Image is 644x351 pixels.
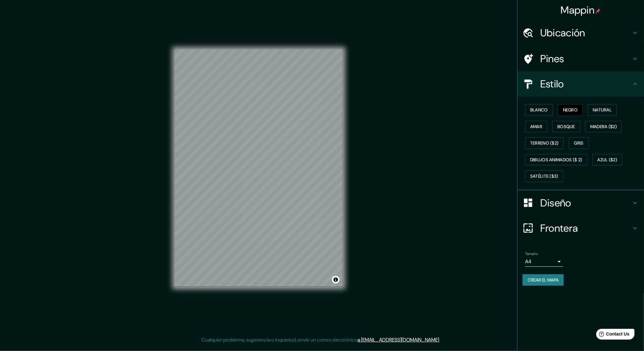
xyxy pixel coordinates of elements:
[593,106,612,114] font: Natural
[585,121,622,133] button: Madera ($2)
[598,156,617,164] font: Azul ($2)
[332,276,340,283] button: Alternar atribución
[525,104,553,116] button: Blanco
[530,172,558,180] font: Satélite ($3)
[440,336,441,344] div: .
[588,326,637,344] iframe: Help widget launcher
[525,154,587,166] button: Dibujos animados ($ 2)
[592,154,623,166] button: Azul ($2)
[530,156,582,164] font: Dibujos animados ($ 2)
[525,251,538,256] label: Tamaño
[525,170,563,182] button: Satélite ($3)
[530,123,542,131] font: Amar
[518,190,644,216] div: Diseño
[558,104,583,116] button: Negro
[530,139,559,147] font: Terreno ($2)
[525,121,547,133] button: Amar
[563,106,578,114] font: Negro
[518,216,644,241] div: Frontera
[358,336,439,343] a: a [EMAIL_ADDRESS][DOMAIN_NAME]
[523,274,564,286] button: Crear el mapa
[557,123,575,131] font: Bosque
[518,71,644,97] div: Estilo
[588,104,617,116] button: Natural
[518,46,644,71] div: Pines
[441,336,443,344] div: .
[596,9,601,14] img: pin-icon.png
[590,123,617,131] font: Madera ($2)
[561,3,595,17] font: Mappin
[525,257,563,267] div: A4
[528,276,559,284] font: Crear el mapa
[540,197,631,209] h4: Diseño
[569,137,589,149] button: Gris
[540,222,631,235] h4: Frontera
[530,106,548,114] font: Blanco
[540,52,631,65] h4: Pines
[552,121,580,133] button: Bosque
[518,20,644,45] div: Ubicación
[175,50,343,287] canvas: Mapa
[202,336,440,344] p: Cualquier problema, sugerencia o inquietud, envíe un correo electrónico .
[540,78,631,90] h4: Estilo
[525,137,564,149] button: Terreno ($2)
[540,27,631,39] h4: Ubicación
[574,139,584,147] font: Gris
